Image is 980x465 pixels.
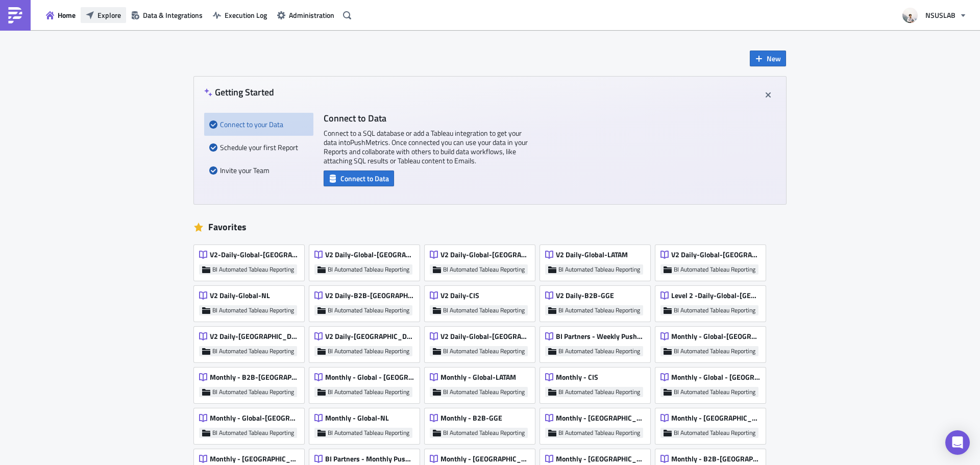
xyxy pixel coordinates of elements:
[540,240,655,281] a: V2 Daily-Global-LATAMBI Automated Tableau Reporting
[556,332,645,341] span: BI Partners - Weekly Pushmetrics (Detailed)
[750,51,786,66] button: New
[194,219,786,235] div: Favorites
[210,413,299,423] span: Monthly - Global-[GEOGRAPHIC_DATA]
[7,7,23,23] img: PushMetrics
[425,281,540,322] a: V2 Daily-CISBI Automated Tableau Reporting
[309,281,425,322] a: V2 Daily-B2B-[GEOGRAPHIC_DATA]BI Automated Tableau Reporting
[325,250,414,259] span: V2 Daily-Global-[GEOGRAPHIC_DATA]-Rest
[340,173,389,184] span: Connect to Data
[674,306,755,314] span: BI Automated Tableau Reporting
[440,373,516,382] span: Monthly - Global-LATAM
[674,429,755,437] span: BI Automated Tableau Reporting
[210,454,299,463] span: Monthly - [GEOGRAPHIC_DATA]
[325,413,389,423] span: Monthly - Global-NL
[558,265,640,274] span: BI Automated Tableau Reporting
[896,4,972,27] button: NSUSLAB
[328,265,409,274] span: BI Automated Tableau Reporting
[540,403,655,444] a: Monthly - [GEOGRAPHIC_DATA]BI Automated Tableau Reporting
[309,403,425,444] a: Monthly - Global-NLBI Automated Tableau Reporting
[671,454,760,463] span: Monthly - B2B-[GEOGRAPHIC_DATA]
[194,362,309,403] a: Monthly - B2B-[GEOGRAPHIC_DATA]BI Automated Tableau Reporting
[671,250,760,259] span: V2 Daily-Global-[GEOGRAPHIC_DATA]
[671,332,760,341] span: Monthly - Global-[GEOGRAPHIC_DATA]
[674,388,755,396] span: BI Automated Tableau Reporting
[671,413,760,423] span: Monthly - [GEOGRAPHIC_DATA]
[208,7,272,23] button: Execution Log
[328,388,409,396] span: BI Automated Tableau Reporting
[674,265,755,274] span: BI Automated Tableau Reporting
[655,362,771,403] a: Monthly - Global - [GEOGRAPHIC_DATA]-[GEOGRAPHIC_DATA]BI Automated Tableau Reporting
[440,332,529,341] span: V2 Daily-Global-[GEOGRAPHIC_DATA]
[671,291,760,300] span: Level 2 -Daily-Global-[GEOGRAPHIC_DATA]-Rest
[440,454,529,463] span: Monthly - [GEOGRAPHIC_DATA]
[443,306,525,314] span: BI Automated Tableau Reporting
[440,413,502,423] span: Monthly - B2B-GGE
[325,332,414,341] span: V2 Daily-[GEOGRAPHIC_DATA]
[945,430,970,455] div: Open Intercom Messenger
[558,388,640,396] span: BI Automated Tableau Reporting
[289,10,334,20] span: Administration
[272,7,339,23] button: Administration
[655,240,771,281] a: V2 Daily-Global-[GEOGRAPHIC_DATA]BI Automated Tableau Reporting
[440,291,479,300] span: V2 Daily-CIS
[324,172,394,183] a: Connect to Data
[328,347,409,355] span: BI Automated Tableau Reporting
[925,10,955,20] span: NSUSLAB
[655,281,771,322] a: Level 2 -Daily-Global-[GEOGRAPHIC_DATA]-RestBI Automated Tableau Reporting
[556,291,614,300] span: V2 Daily-B2B-GGE
[540,322,655,362] a: BI Partners - Weekly Pushmetrics (Detailed)BI Automated Tableau Reporting
[556,250,628,259] span: V2 Daily-Global-LATAM
[212,265,294,274] span: BI Automated Tableau Reporting
[901,7,919,24] img: Avatar
[126,7,208,23] button: Data & Integrations
[194,281,309,322] a: V2 Daily-Global-NLBI Automated Tableau Reporting
[328,429,409,437] span: BI Automated Tableau Reporting
[556,373,598,382] span: Monthly - CIS
[58,10,76,20] span: Home
[325,373,414,382] span: Monthly - Global - [GEOGRAPHIC_DATA] - Rest
[540,281,655,322] a: V2 Daily-B2B-GGEBI Automated Tableau Reporting
[674,347,755,355] span: BI Automated Tableau Reporting
[425,322,540,362] a: V2 Daily-Global-[GEOGRAPHIC_DATA]BI Automated Tableau Reporting
[210,250,299,259] span: V2-Daily-Global-[GEOGRAPHIC_DATA]-[GEOGRAPHIC_DATA]
[324,170,394,186] button: Connect to Data
[209,113,308,136] div: Connect to your Data
[324,129,528,165] p: Connect to a SQL database or add a Tableau integration to get your data into PushMetrics . Once c...
[212,429,294,437] span: BI Automated Tableau Reporting
[325,291,414,300] span: V2 Daily-B2B-[GEOGRAPHIC_DATA]
[671,373,760,382] span: Monthly - Global - [GEOGRAPHIC_DATA]-[GEOGRAPHIC_DATA]
[425,240,540,281] a: V2 Daily-Global-[GEOGRAPHIC_DATA]BI Automated Tableau Reporting
[767,53,781,64] span: New
[425,403,540,444] a: Monthly - B2B-GGEBI Automated Tableau Reporting
[309,322,425,362] a: V2 Daily-[GEOGRAPHIC_DATA]BI Automated Tableau Reporting
[655,322,771,362] a: Monthly - Global-[GEOGRAPHIC_DATA]BI Automated Tableau Reporting
[556,413,645,423] span: Monthly - [GEOGRAPHIC_DATA]
[325,454,414,463] span: BI Partners - Monthly Pushmetrics
[328,306,409,314] span: BI Automated Tableau Reporting
[443,265,525,274] span: BI Automated Tableau Reporting
[210,332,299,341] span: V2 Daily-[GEOGRAPHIC_DATA]
[425,362,540,403] a: Monthly - Global-LATAMBI Automated Tableau Reporting
[540,362,655,403] a: Monthly - CISBI Automated Tableau Reporting
[210,291,270,300] span: V2 Daily-Global-NL
[225,10,267,20] span: Execution Log
[81,7,126,23] button: Explore
[655,403,771,444] a: Monthly - [GEOGRAPHIC_DATA]BI Automated Tableau Reporting
[204,87,274,97] h4: Getting Started
[443,429,525,437] span: BI Automated Tableau Reporting
[97,10,121,20] span: Explore
[212,306,294,314] span: BI Automated Tableau Reporting
[440,250,529,259] span: V2 Daily-Global-[GEOGRAPHIC_DATA]
[143,10,203,20] span: Data & Integrations
[212,347,294,355] span: BI Automated Tableau Reporting
[309,240,425,281] a: V2 Daily-Global-[GEOGRAPHIC_DATA]-RestBI Automated Tableau Reporting
[41,7,81,23] button: Home
[209,159,308,182] div: Invite your Team
[309,362,425,403] a: Monthly - Global - [GEOGRAPHIC_DATA] - RestBI Automated Tableau Reporting
[210,373,299,382] span: Monthly - B2B-[GEOGRAPHIC_DATA]
[194,403,309,444] a: Monthly - Global-[GEOGRAPHIC_DATA]BI Automated Tableau Reporting
[194,322,309,362] a: V2 Daily-[GEOGRAPHIC_DATA]BI Automated Tableau Reporting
